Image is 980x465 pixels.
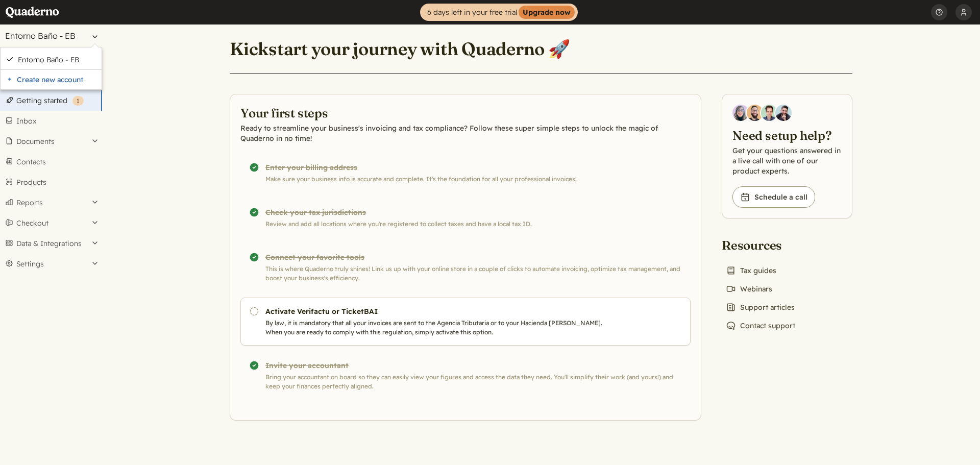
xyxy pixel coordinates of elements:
a: Entorno Baño - EB [18,55,96,64]
h3: Activate Verifactu or TicketBAI [265,306,614,316]
a: Schedule a call [732,186,815,208]
p: Get your questions answered in a live call with one of our product experts. [732,145,842,176]
strong: Upgrade now [519,6,575,19]
p: By law, it is mandatory that all your invoices are sent to the Agencia Tributaria or to your Haci... [265,319,614,337]
a: 6 days left in your free trialUpgrade now [420,4,578,21]
img: Jairo Fumero, Account Executive at Quaderno [747,105,763,121]
h2: Your first steps [240,105,691,121]
a: Support articles [722,300,799,314]
a: Tax guides [722,263,780,278]
a: Activate Verifactu or TicketBAI By law, it is mandatory that all your invoices are sent to the Ag... [240,298,691,346]
span: 1 [77,97,80,105]
a: Webinars [722,282,776,296]
img: Ivo Oltmans, Business Developer at Quaderno [761,105,777,121]
img: Diana Carrasco, Account Executive at Quaderno [732,105,749,121]
img: Javier Rubio, DevRel at Quaderno [775,105,792,121]
h2: Need setup help? [732,127,842,143]
a: Create new account [1,70,102,89]
h1: Kickstart your journey with Quaderno 🚀 [230,38,570,60]
h2: Resources [722,237,799,253]
p: Ready to streamline your business's invoicing and tax compliance? Follow these super simple steps... [240,123,691,143]
a: Contact support [722,319,799,333]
